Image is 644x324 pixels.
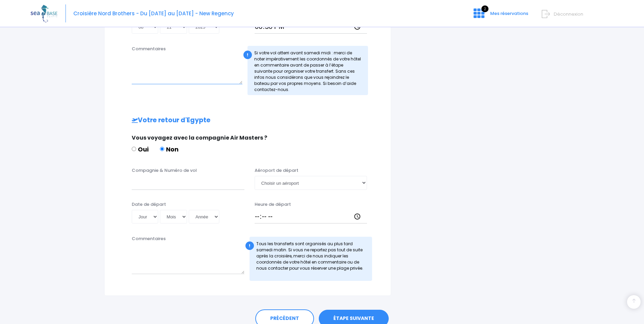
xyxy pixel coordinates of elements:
[160,145,179,154] label: Non
[132,145,149,154] label: Oui
[132,147,136,151] input: Oui
[490,10,528,17] span: Mes réservations
[554,11,583,17] span: Déconnexion
[132,201,166,208] label: Date de départ
[132,167,197,174] label: Compagnie & Numéro de vol
[255,201,291,208] label: Heure de départ
[250,237,372,281] div: Tous les transferts sont organisés au plus tard samedi matin. Si vous ne repartez pas tout de sui...
[132,235,166,242] label: Commentaires
[132,46,166,52] label: Commentaires
[468,13,532,19] a: 2 Mes réservations
[481,5,489,12] span: 2
[132,134,267,142] span: Vous voyagez avec la compagnie Air Masters ?
[247,46,368,95] div: Si votre vol atterri avant samedi midi : merci de noter impérativement les coordonnés de votre hô...
[243,51,252,59] div: !
[255,167,298,174] label: Aéroport de départ
[118,116,377,124] h2: Votre retour d'Egypte
[73,10,234,17] span: Croisière Nord Brothers - Du [DATE] au [DATE] - New Regency
[245,241,254,250] div: !
[160,147,164,151] input: Non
